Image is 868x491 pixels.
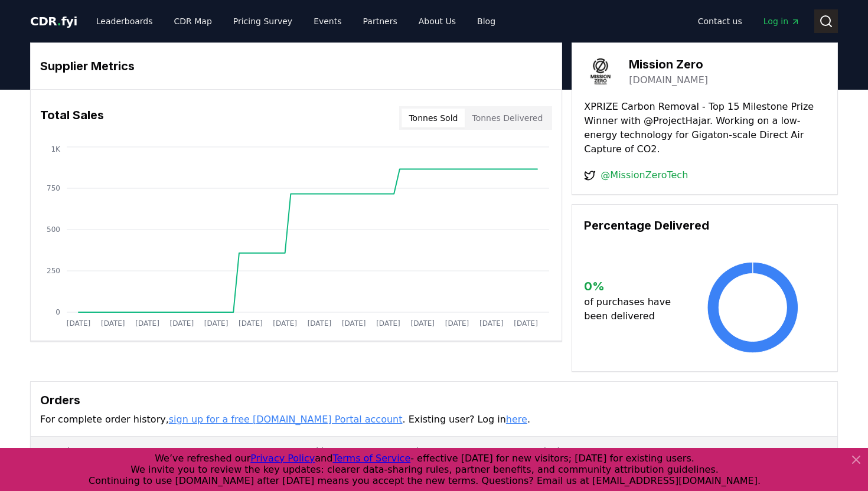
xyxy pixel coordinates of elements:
[465,109,550,127] button: Tonnes Delivered
[688,11,810,32] nav: Main
[468,11,505,32] a: Blog
[101,319,125,328] tspan: [DATE]
[601,168,688,182] a: @MissionZeroTech
[519,445,828,457] p: Method
[67,319,91,328] tspan: [DATE]
[342,319,366,328] tspan: [DATE]
[30,14,77,28] span: CDR fyi
[40,413,828,427] p: For complete order history, . Existing user? Log in .
[376,319,400,328] tspan: [DATE]
[40,391,828,409] h3: Orders
[410,319,435,328] tspan: [DATE]
[584,55,617,88] img: Mission Zero-logo
[584,217,825,234] h3: Percentage Delivered
[170,319,194,328] tspan: [DATE]
[87,11,505,32] nav: Main
[47,225,60,234] tspan: 500
[629,55,708,73] h3: Mission Zero
[40,439,114,463] button: Purchaser
[239,319,263,328] tspan: [DATE]
[629,73,708,87] a: [DOMAIN_NAME]
[57,14,61,28] span: .
[445,319,469,328] tspan: [DATE]
[47,184,60,192] tspan: 750
[304,11,351,32] a: Events
[763,15,800,27] span: Log in
[584,277,680,295] h3: 0 %
[394,439,473,463] button: Order Date
[308,319,332,328] tspan: [DATE]
[584,295,680,323] p: of purchases have been delivered
[354,11,407,32] a: Partners
[273,319,297,328] tspan: [DATE]
[514,319,538,328] tspan: [DATE]
[402,109,465,127] button: Tonnes Sold
[584,100,825,156] p: XPRIZE Carbon Removal - Top 15 Milestone Prize Winner with @ProjectHajar. Working on a low-energy...
[51,145,61,153] tspan: 1K
[265,439,347,463] button: Tonnes Sold
[135,319,159,328] tspan: [DATE]
[169,414,403,425] a: sign up for a free [DOMAIN_NAME] Portal account
[506,414,527,425] a: here
[224,11,302,32] a: Pricing Survey
[204,319,229,328] tspan: [DATE]
[165,11,221,32] a: CDR Map
[40,106,104,130] h3: Total Sales
[409,11,465,32] a: About Us
[40,57,552,75] h3: Supplier Metrics
[754,11,810,32] a: Log in
[87,11,162,32] a: Leaderboards
[47,267,60,275] tspan: 250
[30,13,77,30] a: CDR.fyi
[171,445,246,457] p: Status
[688,11,752,32] a: Contact us
[56,308,60,316] tspan: 0
[479,319,504,328] tspan: [DATE]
